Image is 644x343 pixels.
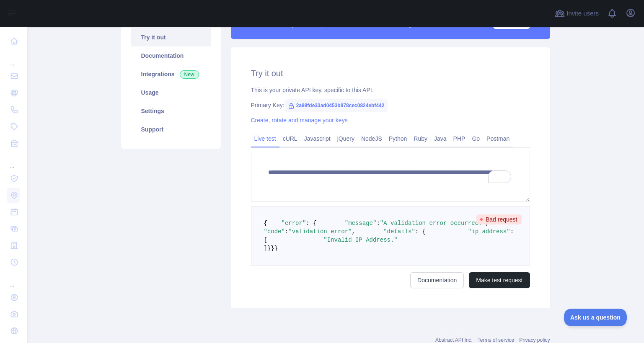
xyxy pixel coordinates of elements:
[131,83,211,102] a: Usage
[334,132,358,145] a: jQuery
[131,28,211,46] a: Try it out
[323,237,397,243] span: "Invalid IP Address."
[345,220,377,227] span: "message"
[251,101,530,109] div: Primary Key:
[476,214,522,224] span: Bad request
[7,271,20,288] div: ...
[306,220,316,227] span: : {
[431,132,450,145] a: Java
[469,272,530,288] button: Make test request
[180,70,199,79] span: New
[483,132,513,145] a: Postman
[358,132,385,145] a: NodeJS
[415,228,426,235] span: : {
[352,228,355,235] span: ,
[478,337,514,343] a: Terms of service
[251,86,530,94] div: This is your private API key, specific to this API.
[267,245,271,252] span: }
[519,337,550,343] a: Privacy policy
[131,120,211,139] a: Support
[264,220,267,227] span: {
[301,132,334,145] a: Javascript
[385,132,411,145] a: Python
[282,220,306,227] span: "error"
[251,151,530,202] textarea: To enrich screen reader interactions, please activate Accessibility in Grammarly extension settings
[279,132,301,145] a: cURL
[564,309,627,326] iframe: Toggle Customer Support
[131,102,211,120] a: Settings
[285,228,288,235] span: :
[553,7,600,20] button: Invite users
[380,220,486,227] span: "A validation error occurred."
[566,9,599,18] span: Invite users
[468,132,483,145] a: Go
[450,132,469,145] a: PHP
[376,220,380,227] span: :
[288,228,352,235] span: "validation_error"
[251,117,348,124] a: Create, rotate and manage your keys
[7,152,20,169] div: ...
[271,245,274,252] span: }
[131,65,211,83] a: Integrations New
[131,46,211,65] a: Documentation
[383,228,415,235] span: "details"
[264,228,285,235] span: "code"
[410,132,431,145] a: Ruby
[410,272,464,288] a: Documentation
[435,337,473,343] a: Abstract API Inc.
[7,50,20,67] div: ...
[274,245,278,252] span: }
[251,67,530,79] h2: Try it out
[264,245,267,252] span: ]
[284,99,388,112] span: 2a98fde33ad0453b878cec0824ebf442
[468,228,510,235] span: "ip_address"
[251,132,279,145] a: Live test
